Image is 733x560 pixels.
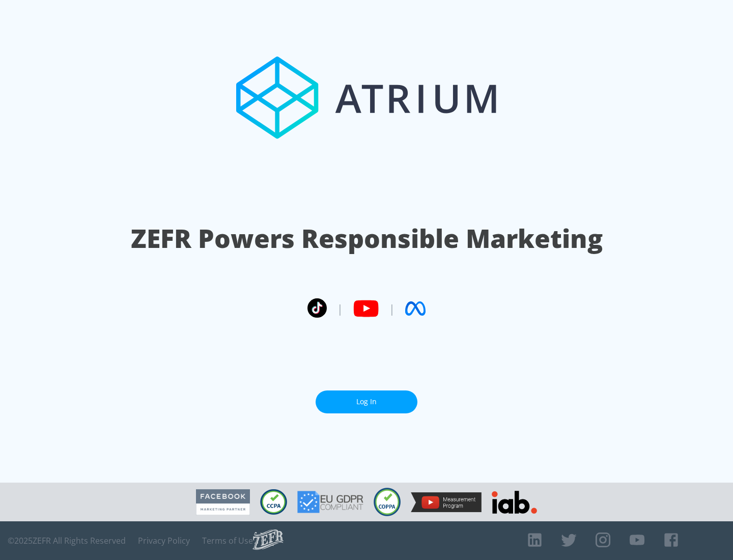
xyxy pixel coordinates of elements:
span: | [389,301,395,316]
span: © 2025 ZEFR All Rights Reserved [8,536,126,546]
img: CCPA Compliant [260,489,287,515]
img: GDPR Compliant [297,491,363,513]
img: COPPA Compliant [374,488,401,516]
span: | [337,301,343,316]
h1: ZEFR Powers Responsible Marketing [131,221,603,256]
a: Privacy Policy [138,536,190,546]
img: Facebook Marketing Partner [196,489,250,515]
img: IAB [492,491,537,514]
a: Log In [316,390,417,413]
a: Terms of Use [202,536,253,546]
img: YouTube Measurement Program [411,492,482,512]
